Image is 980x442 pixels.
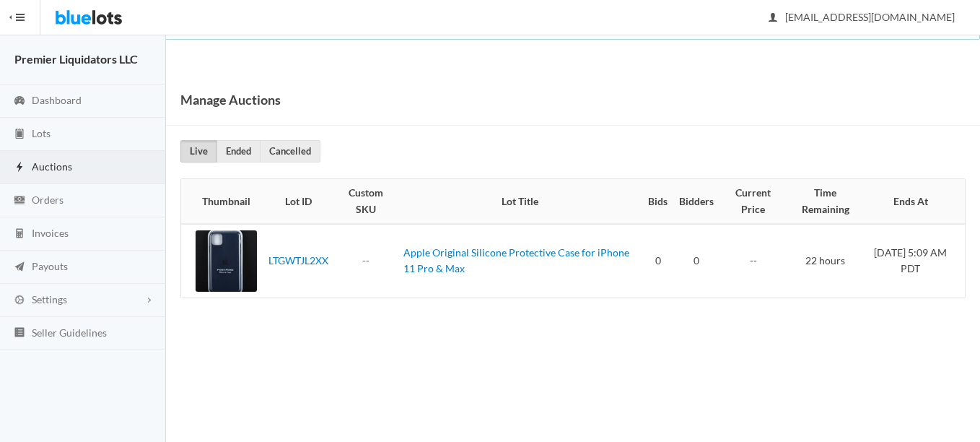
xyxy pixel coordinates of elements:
[268,254,328,266] a: LTGWTJL2XX
[642,179,673,224] th: Bids
[642,224,673,298] td: 0
[32,94,82,106] span: Dashboard
[403,246,629,275] a: Apple Original Silicone Protective Case for iPhone 11 Pro & Max
[398,179,642,224] th: Lot Title
[719,179,787,224] th: Current Price
[787,179,865,224] th: Time Remaining
[181,179,263,224] th: Thumbnail
[32,160,72,173] span: Auctions
[673,224,719,298] td: 0
[865,224,965,298] td: [DATE] 5:09 AM PDT
[180,89,281,110] h1: Manage Auctions
[12,128,27,142] ion-icon: clipboard
[32,260,68,272] span: Payouts
[14,52,138,66] strong: Premier Liquidators LLC
[673,179,719,224] th: Bidders
[12,194,27,208] ion-icon: cash
[32,194,64,206] span: Orders
[787,224,865,298] td: 22 hours
[769,11,955,23] span: [EMAIL_ADDRESS][DOMAIN_NAME]
[32,326,107,339] span: Seller Guidelines
[12,294,27,308] ion-icon: cog
[12,326,27,340] ion-icon: list box
[32,227,69,239] span: Invoices
[12,95,27,108] ion-icon: speedometer
[216,140,261,162] a: Ended
[32,127,51,139] span: Lots
[260,140,320,162] a: Cancelled
[719,224,787,298] td: --
[180,140,217,162] a: Live
[12,161,27,175] ion-icon: flash
[32,293,67,305] span: Settings
[766,12,780,25] ion-icon: person
[362,254,369,266] a: --
[263,179,334,224] th: Lot ID
[865,179,965,224] th: Ends At
[334,179,398,224] th: Custom SKU
[12,227,27,241] ion-icon: calculator
[12,261,27,274] ion-icon: paper plane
